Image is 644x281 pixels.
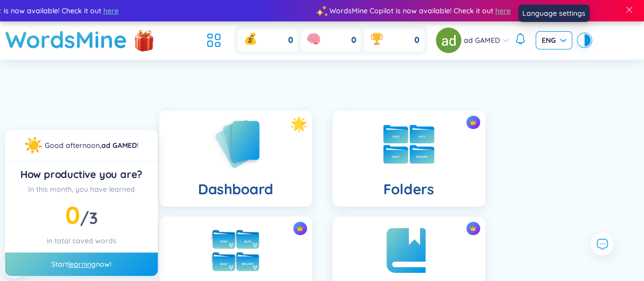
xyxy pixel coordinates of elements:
div: In this month, you have learned [13,184,150,195]
span: ENG [542,35,566,45]
div: Start now! [5,252,158,276]
span: 0 [351,35,356,46]
h4: Dashboard [198,180,273,198]
div: in total saved words [13,235,150,246]
h4: Folders [383,180,434,198]
span: Good afternoon , [45,141,101,150]
span: 0 [288,35,293,46]
a: avatar [436,28,464,53]
span: 3 [89,208,98,228]
img: crown icon [469,119,477,126]
a: learning [68,260,96,269]
div: Language settings [518,5,590,22]
span: 0 [414,35,419,46]
a: crown iconFolders [322,111,495,207]
img: flashSalesIcon.a7f4f837.png [134,24,154,55]
a: ad GAMED [101,141,137,150]
span: / [80,208,97,228]
span: here [103,5,119,16]
span: here [495,5,511,16]
img: crown icon [296,225,303,232]
a: WordsMine [5,21,127,58]
span: 0 [65,199,80,230]
div: ! [45,140,138,151]
a: Dashboard [149,111,322,207]
img: crown icon [469,225,477,232]
div: How productive you are? [13,167,150,182]
span: ad GAMED [464,35,500,46]
img: avatar [436,28,461,53]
